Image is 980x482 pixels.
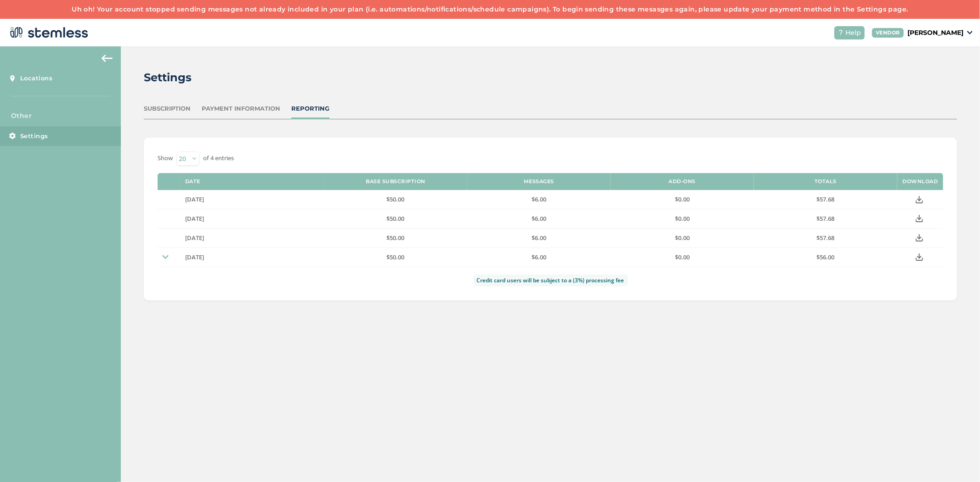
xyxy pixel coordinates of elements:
span: $6.00 [532,195,546,203]
p: [PERSON_NAME] [907,28,963,38]
label: $6.00 [472,215,606,223]
img: logo-dark-0685b13c.svg [7,23,88,42]
span: $0.00 [675,214,690,223]
span: Help [845,28,861,38]
label: $57.68 [759,234,893,242]
label: 22nd September 2025 [185,196,319,203]
span: $57.68 [816,195,834,203]
span: $50.00 [386,253,404,261]
label: 22nd June 2025 [185,253,319,261]
img: icon_down-arrow-small-66adaf34.svg [967,31,973,34]
label: $57.68 [759,196,893,203]
img: icon-help-white-03924b79.svg [838,30,844,35]
label: Messages [524,179,554,185]
label: $6.00 [472,196,606,203]
label: $50.00 [329,196,463,203]
span: $57.68 [816,214,834,223]
label: $0.00 [615,196,749,203]
span: $50.00 [386,195,404,203]
span: $0.00 [675,195,690,203]
span: Settings [20,132,48,141]
div: Payment Information [202,104,280,113]
img: icon-arrow-back-accent-c549486e.svg [102,55,113,62]
span: $0.00 [675,253,690,261]
span: $6.00 [532,234,546,242]
label: 22nd August 2025 [185,215,319,223]
span: [DATE] [185,195,204,203]
label: Credit card users will be subject to a (3%) processing fee [473,275,628,286]
label: Add-Ons [669,179,696,185]
span: [DATE] [185,234,204,242]
h2: Settings [144,69,192,86]
label: $50.00 [329,253,463,261]
label: Show [158,154,173,163]
label: $57.68 [759,215,893,223]
label: Date [185,179,200,185]
label: Totals [815,179,837,185]
label: $0.00 [615,253,749,261]
div: VENDOR [872,28,904,38]
span: $50.00 [386,214,404,223]
label: $0.00 [615,215,749,223]
label: of 4 entries [203,154,234,163]
label: 22nd July 2025 [185,234,319,242]
span: $56.00 [816,253,834,261]
div: Subscription [144,104,191,113]
span: $0.00 [675,234,690,242]
div: Reporting [291,104,329,113]
label: $50.00 [329,215,463,223]
label: $56.00 [759,253,893,261]
label: Base Subscription [366,179,425,185]
label: $50.00 [329,234,463,242]
span: $6.00 [532,253,546,261]
span: $6.00 [532,214,546,223]
label: $6.00 [472,253,606,261]
img: icon-dropdown-arrow--small-b2ab160b.svg [162,254,169,260]
iframe: Chat Widget [934,438,980,482]
span: [DATE] [185,214,204,223]
th: Download [897,173,943,191]
a: Uh oh! Your account stopped sending messages not already included in your plan (i.e. automations/... [72,5,908,13]
label: $0.00 [615,234,749,242]
span: $57.68 [816,234,834,242]
span: [DATE] [185,253,204,261]
span: Locations [20,74,53,83]
span: $50.00 [386,234,404,242]
label: $6.00 [472,234,606,242]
